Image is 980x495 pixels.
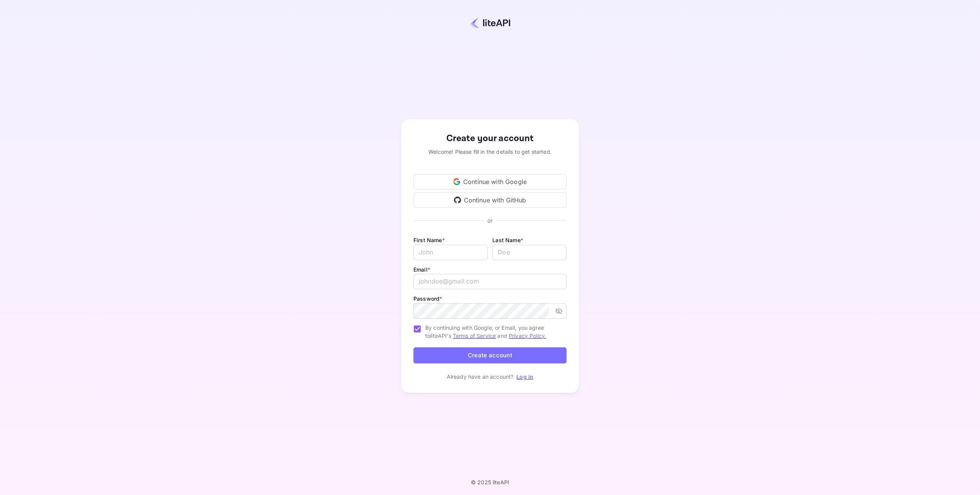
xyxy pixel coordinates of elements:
[413,295,442,302] label: Password
[413,245,488,260] input: John
[509,332,546,339] a: Privacy Policy.
[453,332,496,339] a: Terms of Service
[413,174,567,189] div: Continue with Google
[413,132,567,145] div: Create your account
[425,324,560,340] span: By continuing with Google, or Email, you agree to liteAPI's and
[413,266,430,273] label: Email
[516,373,533,380] a: Log in
[552,304,566,318] button: toggle password visibility
[413,274,567,289] input: johndoe@gmail.com
[413,148,567,156] div: Welcome! Please fill in the details to get started.
[471,479,509,485] p: © 2025 liteAPI
[447,373,514,381] p: Already have an account?
[492,237,523,243] label: Last Name
[413,347,567,364] button: Create account
[470,17,510,28] img: liteapi
[413,192,567,208] div: Continue with GitHub
[413,237,445,243] label: First Name
[492,245,567,260] input: Doe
